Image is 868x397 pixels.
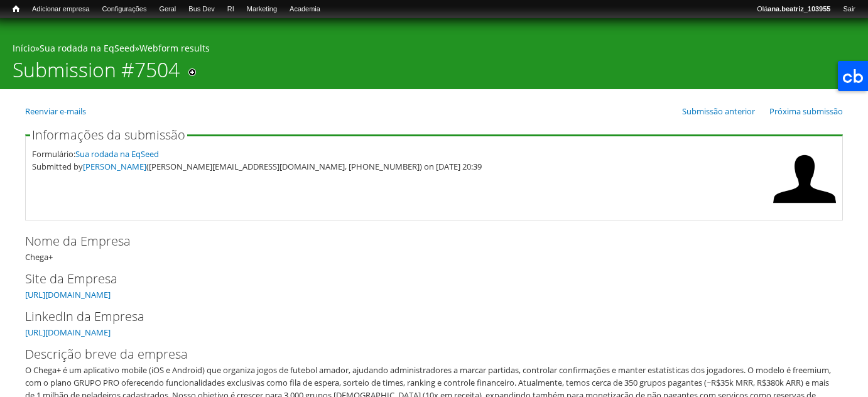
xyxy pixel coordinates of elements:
a: [PERSON_NAME] [83,161,146,172]
span: Início [13,4,19,13]
h1: Submission #7504 [13,58,180,89]
a: RI [221,3,241,16]
a: Próxima submissão [769,106,843,117]
a: Adicionar empresa [26,3,96,16]
a: [URL][DOMAIN_NAME] [25,327,111,338]
label: Nome da Empresa [25,232,822,251]
a: Oláana.beatriz_103955 [751,3,837,16]
strong: ana.beatriz_103955 [768,5,830,13]
img: Foto de Rodrigo Manguinho [773,148,836,210]
label: Site da Empresa [25,269,822,288]
div: Chega+ [25,232,843,263]
a: Academia [283,3,327,16]
a: Marketing [241,3,283,16]
a: Bus Dev [182,3,221,16]
a: Configurações [96,3,153,16]
div: Submitted by ([PERSON_NAME][EMAIL_ADDRESS][DOMAIN_NAME], [PHONE_NUMBER]) on [DATE] 20:39 [32,160,767,173]
div: » » [13,42,855,58]
a: [URL][DOMAIN_NAME] [25,289,111,300]
legend: Informações da submissão [30,129,187,141]
div: Formulário: [32,148,767,160]
a: Submissão anterior [682,106,755,117]
a: Webform results [139,42,210,54]
label: LinkedIn da Empresa [25,307,822,326]
a: Sair [837,3,862,16]
a: Sua rodada na EqSeed [40,42,135,54]
a: Geral [153,3,182,16]
a: Início [13,42,35,54]
label: Descrição breve da empresa [25,345,822,364]
a: Reenviar e-mails [25,106,86,117]
a: Início [6,3,26,15]
a: Sua rodada na EqSeed [75,148,159,160]
a: Ver perfil do usuário. [773,202,836,213]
